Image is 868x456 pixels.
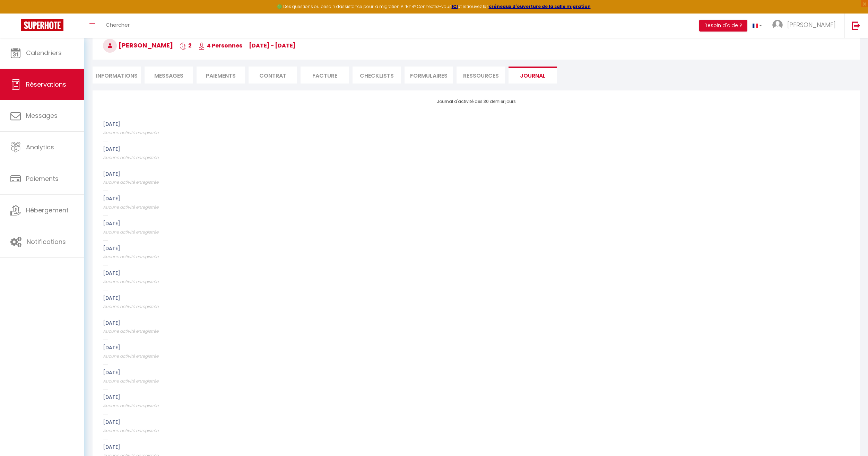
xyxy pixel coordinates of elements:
[509,67,557,84] li: Journal
[489,3,591,9] a: créneaux d'ouverture de la salle migration
[103,204,158,210] span: Aucune activité enregistrée
[103,171,849,177] h3: [DATE]
[26,143,54,151] span: Analytics
[26,174,59,183] span: Paiements
[103,179,158,185] span: Aucune activité enregistrée
[103,121,849,127] h3: [DATE]
[103,353,158,359] span: Aucune activité enregistrée
[772,20,783,30] img: ...
[103,196,849,202] h3: [DATE]
[103,41,173,50] span: [PERSON_NAME]
[103,328,158,334] span: Aucune activité enregistrée
[103,378,158,384] span: Aucune activité enregistrée
[103,279,158,284] span: Aucune activité enregistrée
[103,444,849,450] h3: [DATE]
[103,428,158,433] span: Aucune activité enregistrée
[103,229,158,235] span: Aucune activité enregistrée
[103,345,849,351] h3: [DATE]
[103,246,849,252] h3: [DATE]
[103,254,158,260] span: Aucune activité enregistrée
[103,295,849,301] h3: [DATE]
[103,419,849,425] h3: [DATE]
[26,111,58,120] span: Messages
[103,304,158,309] span: Aucune activité enregistrée
[249,67,297,84] li: Contrat
[301,67,349,84] li: Facture
[103,320,849,326] h3: [DATE]
[26,80,66,89] span: Réservations
[26,49,62,57] span: Calendriers
[103,403,158,409] span: Aucune activité enregistrée
[249,42,296,50] span: [DATE] - [DATE]
[103,130,158,135] span: Aucune activité enregistrée
[457,67,505,84] li: Ressources
[103,394,849,400] h3: [DATE]
[405,67,453,84] li: FORMULAIRES
[103,155,158,160] span: Aucune activité enregistrée
[27,237,66,246] span: Notifications
[180,42,192,50] span: 2
[197,67,245,84] li: Paiements
[6,3,26,24] button: Ouvrir le widget de chat LiveChat
[699,20,747,32] button: Besoin d'aide ?
[21,19,63,31] img: Super Booking
[103,270,849,276] h3: [DATE]
[103,99,849,104] h3: Journal d'activité des 30 dernier jours
[103,146,849,152] h3: [DATE]
[103,221,849,227] h3: [DATE]
[103,370,849,376] h3: [DATE]
[852,21,860,30] img: logout
[106,21,130,28] span: Chercher
[93,67,141,84] li: Informations
[154,72,183,80] span: Messages
[101,14,135,38] a: Chercher
[787,20,836,29] span: [PERSON_NAME]
[452,3,458,9] a: ICI
[26,206,69,214] span: Hébergement
[353,67,401,84] li: CHECKLISTS
[767,14,844,38] a: ... [PERSON_NAME]
[198,42,242,50] span: 4 Personnes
